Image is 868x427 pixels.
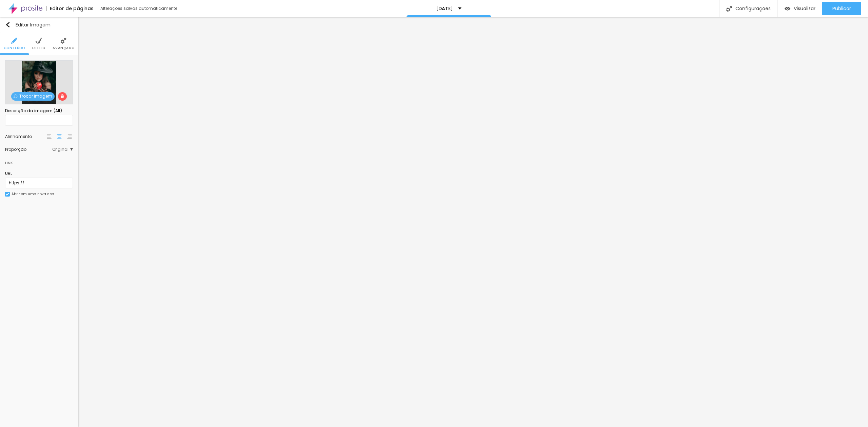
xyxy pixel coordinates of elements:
div: Editor de páginas [46,6,94,11]
p: [DATE] [436,6,453,11]
iframe: Editor [78,17,868,427]
img: Icone [11,38,17,44]
div: Link [5,155,73,167]
img: Icone [6,192,9,196]
span: Visualizar [794,6,815,11]
img: paragraph-right-align.svg [67,134,72,139]
div: Abrir em uma nova aba [12,192,54,196]
div: Alterações salvas automaticamente [100,6,178,11]
button: Visualizar [778,2,822,15]
span: Original [52,147,73,151]
div: URL [5,170,73,177]
img: paragraph-center-align.svg [57,134,62,139]
span: Conteúdo [4,46,25,50]
img: paragraph-left-align.svg [47,134,52,139]
div: Descrição da imagem (Alt) [5,108,73,114]
span: Avançado [53,46,74,50]
img: Icone [60,38,66,44]
div: Proporção [5,147,52,151]
div: Editar Imagem [5,22,51,27]
span: Trocar imagem [11,92,55,101]
img: Icone [5,22,11,27]
div: Alinhamento [5,135,46,139]
img: Icone [60,94,64,98]
img: Icone [14,94,18,98]
span: Estilo [32,46,45,50]
img: Icone [726,6,732,12]
button: Publicar [822,2,861,15]
span: Publicar [832,6,851,11]
div: Link [5,159,13,166]
img: Icone [36,38,42,44]
img: view-1.svg [785,6,790,12]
